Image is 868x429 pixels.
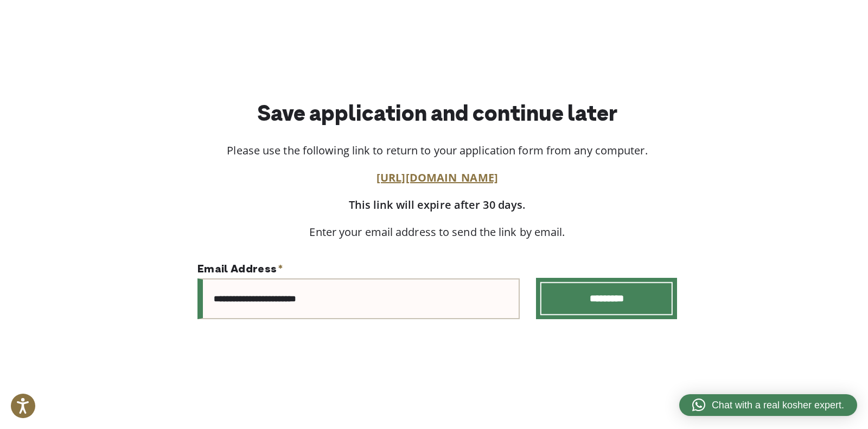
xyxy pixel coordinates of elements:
label: Email Address [197,262,283,278]
p: Enter your email address to send the link by email. [309,224,565,240]
a: Chat with a real kosher expert. [679,394,857,416]
a: [URL][DOMAIN_NAME] [376,170,498,185]
p: Please use the following link to return to your application form from any computer. [227,142,647,159]
span: Chat with a real kosher expert. [712,398,844,413]
h2: Save application and continue later [257,99,617,132]
strong: This link will expire after 30 days. [349,197,526,212]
